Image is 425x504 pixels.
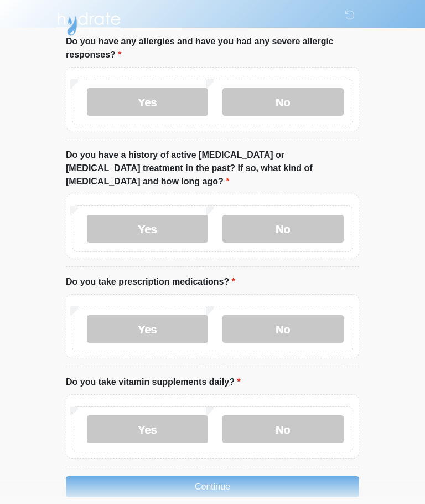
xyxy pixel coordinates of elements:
label: No [222,415,344,443]
button: Continue [66,476,359,497]
label: Do you have any allergies and have you had any severe allergic responses? [66,35,359,61]
label: No [222,88,344,116]
label: Yes [87,315,208,343]
label: Yes [87,215,208,243]
label: Yes [87,415,208,443]
label: Do you have a history of active [MEDICAL_DATA] or [MEDICAL_DATA] treatment in the past? If so, wh... [66,148,359,188]
label: Do you take vitamin supplements daily? [66,376,241,389]
img: Hydrate IV Bar - Arcadia Logo [55,8,122,37]
label: No [222,215,344,243]
label: Yes [87,88,208,116]
label: Do you take prescription medications? [66,275,235,289]
label: No [222,315,344,343]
